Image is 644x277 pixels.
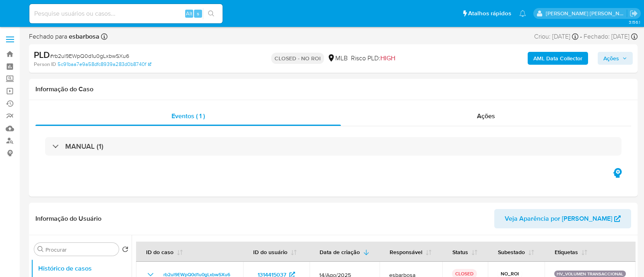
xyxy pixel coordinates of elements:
[67,32,99,41] b: esbarbosa
[34,61,56,68] b: Person ID
[122,246,128,255] button: Retornar ao pedido padrão
[58,61,151,68] a: 5c91baa7e9a58dfc8939a283d0b8740f
[37,246,44,252] button: Procurar
[533,52,582,65] b: AML Data Collector
[477,111,495,121] span: Ações
[35,215,101,223] h1: Informação do Usuário
[45,246,116,253] input: Procurar
[186,10,192,17] span: Alt
[528,52,588,65] button: AML Data Collector
[494,209,631,228] button: Veja Aparência por [PERSON_NAME]
[203,8,219,19] button: search-icon
[327,54,348,63] div: MLB
[630,9,638,18] a: Sair
[171,111,205,121] span: Eventos ( 1 )
[271,53,324,64] p: CLOSED - NO ROI
[534,32,578,41] div: Criou: [DATE]
[34,48,50,61] b: PLD
[546,10,627,17] p: alessandra.barbosa@mercadopago.com
[35,85,631,93] h1: Informação do Caso
[45,137,621,156] div: MANUAL (1)
[50,52,129,60] span: # rb2ul9EWpQ0d1u0gLxbwSXu6
[29,32,99,41] span: Fechado para
[351,54,395,63] span: Risco PLD:
[468,9,511,18] span: Atalhos rápidos
[65,142,103,151] h3: MANUAL (1)
[197,10,199,17] span: s
[584,32,638,41] div: Fechado: [DATE]
[29,8,223,19] input: Pesquise usuários ou casos...
[519,10,526,17] a: Notificações
[603,52,619,65] span: Ações
[598,52,633,65] button: Ações
[505,209,612,228] span: Veja Aparência por [PERSON_NAME]
[380,53,395,63] span: HIGH
[580,32,582,41] span: -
